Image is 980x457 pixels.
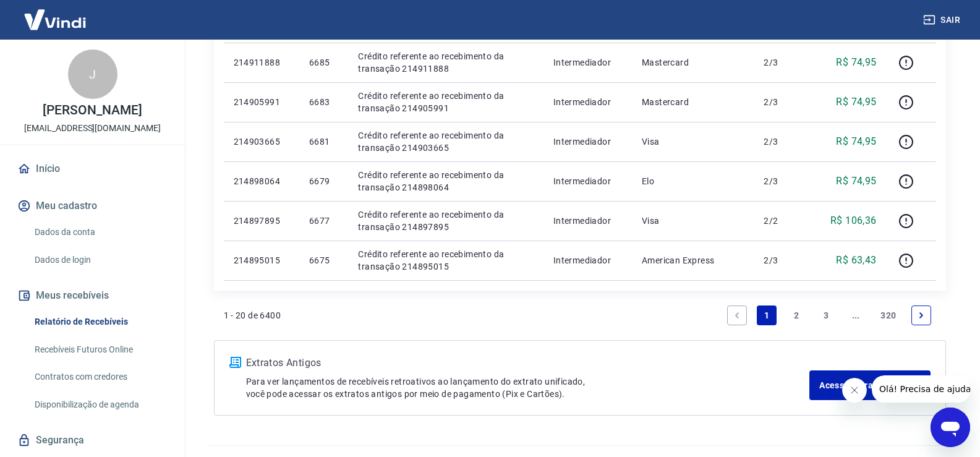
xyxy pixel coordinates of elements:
p: Elo [642,175,744,187]
button: Meus recebíveis [15,282,170,309]
p: R$ 74,95 [836,55,876,70]
p: Crédito referente ao recebimento da transação 214905991 [358,90,533,114]
a: Disponibilização de agenda [30,392,170,417]
p: 214903665 [234,135,289,148]
p: Mastercard [642,56,744,69]
p: 6679 [309,175,338,187]
p: 2/3 [764,135,800,148]
a: Next page [911,305,931,325]
p: 214911888 [234,56,289,69]
a: Segurança [15,427,170,454]
a: Recebíveis Futuros Online [30,337,170,362]
iframe: Botão para abrir a janela de mensagens [931,408,970,447]
p: 6681 [309,135,338,148]
div: J [68,49,117,99]
p: Intermediador [553,175,622,187]
a: Relatório de Recebíveis [30,309,170,335]
p: 2/3 [764,96,800,108]
img: ícone [229,357,241,368]
p: [PERSON_NAME] [43,104,142,117]
p: 6677 [309,215,338,227]
p: 214905991 [234,96,289,108]
p: R$ 74,95 [836,134,876,149]
p: American Express [642,254,744,267]
p: Mastercard [642,96,744,108]
p: Crédito referente ao recebimento da transação 214903665 [358,129,533,154]
p: Para ver lançamentos de recebíveis retroativos ao lançamento do extrato unificado, você pode aces... [246,375,810,400]
p: R$ 63,43 [836,253,876,268]
p: Intermediador [553,56,622,69]
p: Intermediador [553,215,622,227]
p: Crédito referente ao recebimento da transação 214897895 [358,208,533,233]
a: Contratos com credores [30,364,170,390]
a: Início [15,155,170,182]
p: Crédito referente ao recebimento da transação 214898064 [358,169,533,194]
p: Visa [642,135,744,148]
p: 2/3 [764,56,800,69]
p: 214898064 [234,175,289,187]
p: Intermediador [553,96,622,108]
a: Jump forward [846,305,866,325]
p: 214895015 [234,254,289,267]
p: Visa [642,215,744,227]
a: Acesse Extratos Antigos [809,370,930,400]
a: Dados de login [30,247,170,273]
p: Intermediador [553,135,622,148]
iframe: Mensagem da empresa [872,375,970,403]
p: 214897895 [234,215,289,227]
p: 6685 [309,56,338,69]
p: 2/3 [764,175,800,187]
a: Page 1 is your current page [757,305,777,325]
p: Extratos Antigos [246,356,810,370]
iframe: Fechar mensagem [842,378,867,403]
p: [EMAIL_ADDRESS][DOMAIN_NAME] [24,122,161,135]
p: 2/2 [764,215,800,227]
button: Sair [921,9,965,32]
p: R$ 74,95 [836,95,876,109]
p: 6675 [309,254,338,267]
p: R$ 74,95 [836,174,876,189]
a: Page 3 [816,305,836,325]
a: Page 320 [876,305,901,325]
img: Vindi [15,1,95,38]
p: R$ 106,36 [830,213,877,228]
p: Intermediador [553,254,622,267]
p: Crédito referente ao recebimento da transação 214895015 [358,248,533,273]
a: Previous page [727,305,747,325]
a: Page 2 [786,305,806,325]
button: Meu cadastro [15,192,170,220]
p: Crédito referente ao recebimento da transação 214911888 [358,50,533,75]
span: Olá! Precisa de ajuda? [7,9,104,19]
p: 6683 [309,96,338,108]
ul: Pagination [722,301,935,330]
a: Dados da conta [30,220,170,245]
p: 1 - 20 de 6400 [224,309,281,322]
p: 2/3 [764,254,800,267]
